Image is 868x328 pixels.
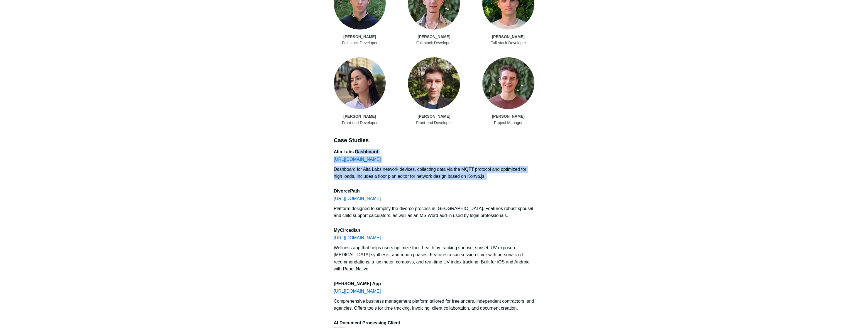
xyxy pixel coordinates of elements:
h5: [PERSON_NAME] App [334,281,534,286]
h5: Alta Labs Dashboard [334,149,534,154]
div: [PERSON_NAME] [482,34,534,40]
img: Sergey Keshishyan [482,57,534,109]
div: [PERSON_NAME] [334,113,386,119]
div: Comprehensive business management platform tailored for freelancers, independent contractors, and... [334,298,534,312]
div: Wellness app that helps users optimize their health by tracking sunrise, sunset, UV exposure, [ME... [334,244,534,273]
img: Sergey Kuznetsov [408,57,460,109]
h5: MyCircadian [334,228,534,233]
div: [PERSON_NAME] [334,34,386,40]
div: Full-stack Developer [482,40,534,46]
a: [URL][DOMAIN_NAME] [334,235,381,240]
div: Project Manager [482,120,534,126]
div: Full-stack Developer [334,40,386,46]
div: [PERSON_NAME] [408,34,460,40]
div: [PERSON_NAME] [408,113,460,119]
h5: AI Document Processing Client [334,320,534,325]
div: Full-stack Developer [408,40,460,46]
a: [URL][DOMAIN_NAME] [334,157,381,162]
div: Platform designed to simplify the divorce process in [GEOGRAPHIC_DATA]. Features robust spousal a... [334,205,534,219]
h5: DivorcePath [334,188,534,194]
a: [URL][DOMAIN_NAME] [334,289,381,294]
div: Front-end Developer [334,120,386,126]
div: Dashboard for Alta Labs network devices, collecting data via the MQTT protocol and optimized for ... [334,166,534,180]
img: Dayana Shakenova [334,57,386,109]
a: [URL][DOMAIN_NAME] [334,196,381,201]
div: Front-end Developer [408,120,460,126]
h3: Case Studies [334,137,534,144]
div: [PERSON_NAME] [482,113,534,119]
